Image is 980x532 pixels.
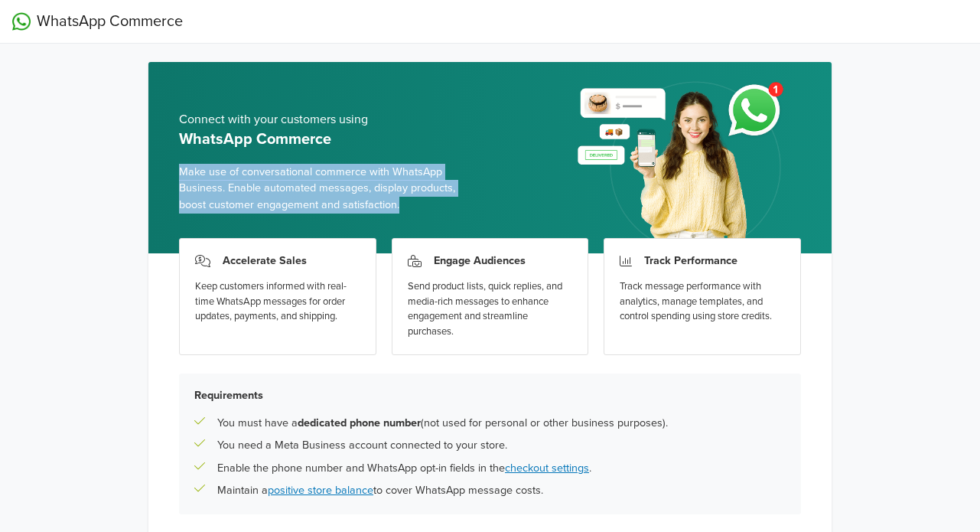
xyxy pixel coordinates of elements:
[179,113,478,127] h5: Connect with your customers using
[644,254,737,267] h3: Track Performance
[12,12,31,31] img: WhatsApp
[179,164,478,214] span: Make use of conversational commerce with WhatsApp Business. Enable automated messages, display pr...
[217,415,668,432] p: You must have a (not used for personal or other business purposes).
[505,462,589,475] a: checkout settings
[434,254,526,267] h3: Engage Audiences
[620,279,785,325] div: Track message performance with analytics, manage templates, and control spending using store cred...
[217,482,543,499] p: Maintain a to cover WhatsApp message costs.
[37,10,183,33] span: WhatsApp Commerce
[217,460,591,477] p: Enable the phone number and WhatsApp opt-in fields in the .
[179,130,478,149] h5: WhatsApp Commerce
[223,254,307,267] h3: Accelerate Sales
[268,484,373,497] a: positive store balance
[298,416,421,429] b: dedicated phone number
[408,279,573,339] div: Send product lists, quick replies, and media-rich messages to enhance engagement and streamline p...
[195,279,360,325] div: Keep customers informed with real-time WhatsApp messages for order updates, payments, and shipping.
[565,73,801,253] img: whatsapp_setup_banner
[194,389,786,402] h5: Requirements
[217,437,507,454] p: You need a Meta Business account connected to your store.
